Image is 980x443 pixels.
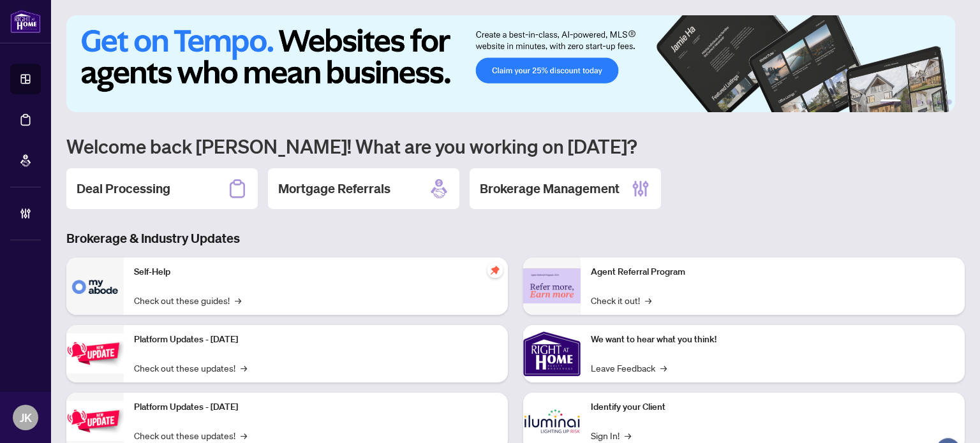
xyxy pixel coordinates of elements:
[591,333,954,347] p: We want to hear what you think!
[487,263,503,278] span: pushpin
[134,361,247,375] a: Check out these updates!→
[591,400,954,414] p: Identify your Client
[947,99,952,105] button: 6
[591,428,631,442] a: Sign In!→
[134,428,247,442] a: Check out these updates!→
[591,265,954,279] p: Agent Referral Program
[906,99,911,105] button: 2
[929,398,967,437] button: Open asap
[77,180,170,198] h2: Deal Processing
[645,293,651,307] span: →
[10,10,41,33] img: logo
[937,99,942,105] button: 5
[134,400,498,414] p: Platform Updates - [DATE]
[66,134,965,158] h1: Welcome back [PERSON_NAME]! What are you working on [DATE]?
[880,99,901,105] button: 1
[241,361,247,375] span: →
[134,333,498,347] p: Platform Updates - [DATE]
[20,409,32,426] span: JK
[278,180,390,198] h2: Mortgage Referrals
[660,361,667,375] span: →
[66,401,124,441] img: Platform Updates - July 8, 2025
[480,180,620,198] h2: Brokerage Management
[66,15,955,112] img: Slide 0
[916,99,921,105] button: 3
[66,333,124,374] img: Platform Updates - July 21, 2025
[625,428,631,442] span: →
[523,325,581,382] img: We want to hear what you think!
[134,265,498,279] p: Self-Help
[66,229,965,247] h3: Brokerage & Industry Updates
[926,99,932,105] button: 4
[134,293,241,307] a: Check out these guides!→
[235,293,241,307] span: →
[66,258,124,315] img: Self-Help
[591,293,651,307] a: Check it out!→
[241,428,247,442] span: →
[591,361,667,375] a: Leave Feedback→
[523,268,581,303] img: Agent Referral Program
